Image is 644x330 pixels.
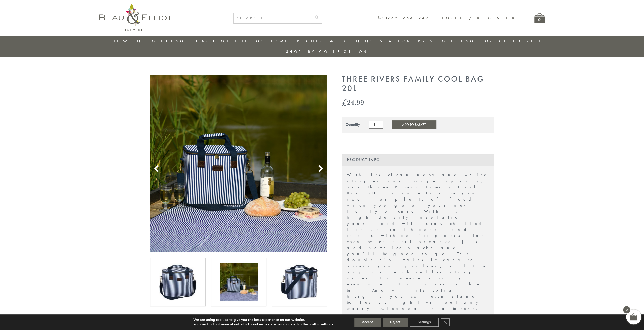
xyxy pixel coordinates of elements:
img: logo [99,4,172,31]
a: New in! [112,39,146,44]
img: Three Rivers Family Cool Bag 20L [159,263,197,301]
a: Stationery & Gifting [380,39,475,44]
div: Product Info [342,154,494,165]
button: Accept [354,318,381,327]
iframe: Secure express checkout frame [341,136,495,148]
button: settings [320,322,333,327]
img: Three Rivers Family Cool Bag 20L [220,263,258,301]
span: 0 [623,306,630,313]
a: Lunch On The Go [190,39,265,44]
a: 0 [534,13,545,23]
a: Home [271,39,291,44]
input: SEARCH [234,13,311,23]
a: 01279 653 249 [377,16,429,20]
a: Picnic & Dining [297,39,374,44]
input: Product quantity [369,121,383,129]
img: Three Rivers Family Cool Bag 20L [280,263,318,301]
bdi: 24.99 [342,97,364,107]
a: Shop by collection [286,49,368,54]
button: Close GDPR Cookie Banner [441,318,450,326]
button: Settings [410,318,439,327]
button: Add to Basket [392,120,436,129]
p: With its clean navy and white stripes and large capacity, our Three Rivers Family Cool Bag 20L is... [347,172,489,330]
span: £ [342,97,347,107]
div: Quantity [346,122,360,127]
button: Reject [383,318,408,327]
a: Gifting [152,39,185,44]
a: Login / Register [442,15,517,20]
p: We are using cookies to give you the best experience on our website. [193,318,334,322]
p: You can find out more about which cookies we are using or switch them off in . [193,322,334,327]
img: Three Rivers Family Cool Bag 20L [150,75,327,252]
a: For Children [480,39,542,44]
h1: Three Rivers Family Cool Bag 20L [342,75,494,93]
